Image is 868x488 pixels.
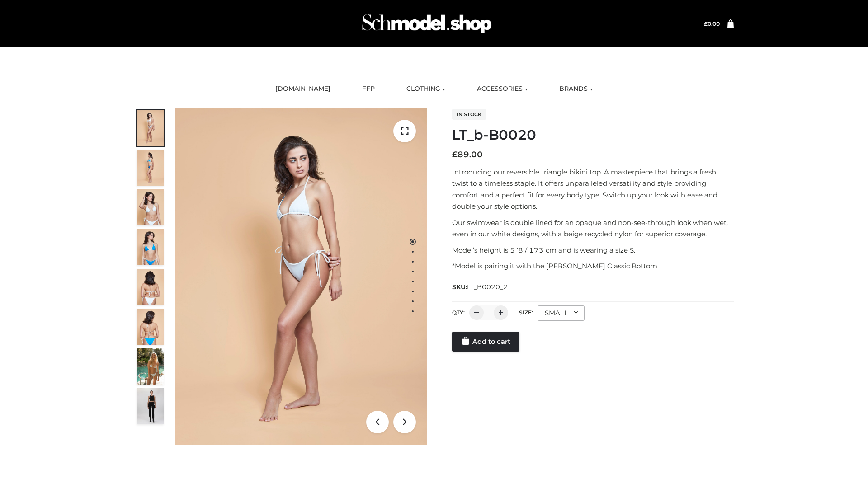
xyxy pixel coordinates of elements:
[137,229,164,265] img: ArielClassicBikiniTop_CloudNine_AzureSky_OW114ECO_4-scaled.jpg
[137,309,164,345] img: ArielClassicBikiniTop_CloudNine_AzureSky_OW114ECO_8-scaled.jpg
[452,150,483,160] bdi: 89.00
[704,20,720,27] a: £0.00
[452,282,509,292] span: SKU:
[269,79,337,99] a: [DOMAIN_NAME]
[359,6,495,42] img: Schmodel Admin 964
[137,110,164,146] img: ArielClassicBikiniTop_CloudNine_AzureSky_OW114ECO_1-scaled.jpg
[552,79,599,99] a: BRANDS
[452,244,734,256] p: Model’s height is 5 ‘8 / 173 cm and is wearing a size S.
[467,283,508,291] span: LT_B0020_2
[137,269,164,305] img: ArielClassicBikiniTop_CloudNine_AzureSky_OW114ECO_7-scaled.jpg
[452,109,486,120] span: In stock
[137,150,164,186] img: ArielClassicBikiniTop_CloudNine_AzureSky_OW114ECO_2-scaled.jpg
[355,79,382,99] a: FFP
[470,79,534,99] a: ACCESSORIES
[519,309,533,316] label: Size:
[704,20,708,27] span: £
[137,348,164,385] img: Arieltop_CloudNine_AzureSky2.jpg
[452,127,734,143] h1: LT_b-B0020
[452,150,458,160] span: £
[452,217,734,240] p: Our swimwear is double lined for an opaque and non-see-through look when wet, even in our white d...
[452,309,465,316] label: QTY:
[137,189,164,225] img: ArielClassicBikiniTop_CloudNine_AzureSky_OW114ECO_3-scaled.jpg
[704,20,720,27] bdi: 0.00
[452,332,519,352] a: Add to cart
[137,388,164,424] img: 49df5f96394c49d8b5cbdcda3511328a.HD-1080p-2.5Mbps-49301101_thumbnail.jpg
[452,166,734,212] p: Introducing our reversible triangle bikini top. A masterpiece that brings a fresh twist to a time...
[452,260,734,272] p: *Model is pairing it with the [PERSON_NAME] Classic Bottom
[538,305,585,321] div: SMALL
[175,108,427,445] img: LT_b-B0020
[400,79,452,99] a: CLOTHING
